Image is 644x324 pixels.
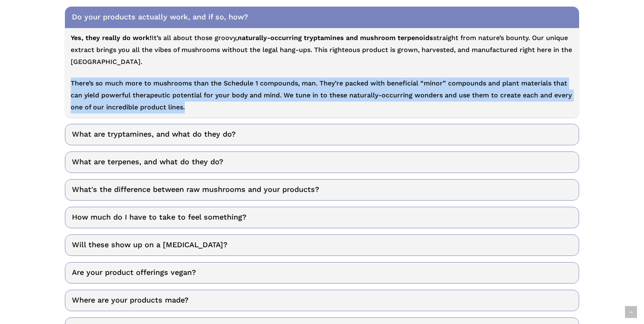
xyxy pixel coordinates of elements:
[65,7,580,28] a: Do your products actually work, and if so, how?
[65,290,580,311] a: Where are your products made?
[65,151,580,173] a: What are terpenes, and what do they do?
[65,207,580,228] a: How much do I have to take to feel something?
[65,124,580,145] a: What are tryptamines, and what do they do?
[65,262,580,284] a: Are your product offerings vegan?
[238,34,433,42] strong: naturally-occurring tryptamines and mushroom terpenoids
[71,32,574,78] p: It’s all about those groovy, straight from nature’s bounty. Our unique extract brings you all the...
[65,234,580,256] a: Will these show up on a [MEDICAL_DATA]?
[65,179,580,201] a: What's the difference between raw mushrooms and your products?
[71,78,574,113] p: There’s so much more to mushrooms than the Schedule 1 compounds, man. They’re packed with benefic...
[625,306,637,318] a: Back to top
[71,34,152,42] strong: Yes, they really do work!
